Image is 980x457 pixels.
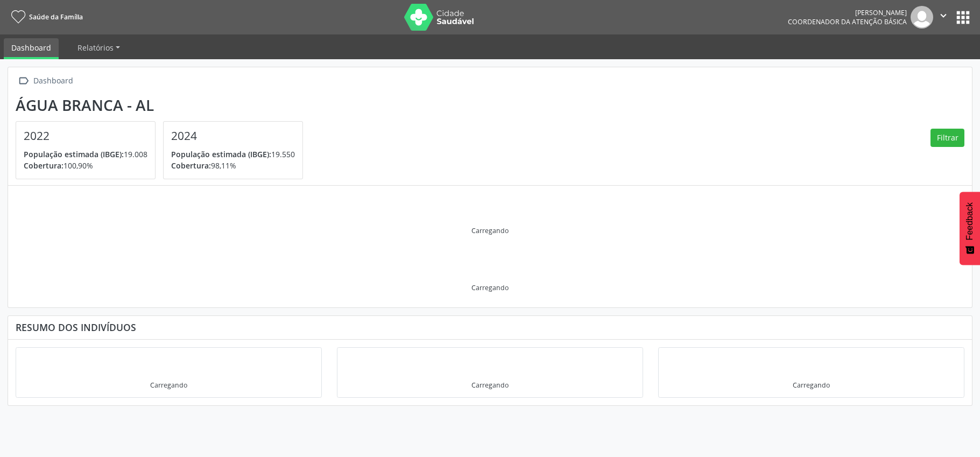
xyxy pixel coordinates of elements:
span: Relatórios [77,43,114,53]
a: Relatórios [70,38,128,57]
span: Cobertura: [171,160,211,171]
i:  [937,10,949,22]
i:  [16,73,31,89]
div: Carregando [471,283,509,292]
div: Água Branca - AL [16,96,311,114]
button: Filtrar [930,129,964,147]
span: População estimada (IBGE): [24,149,124,159]
h4: 2022 [24,129,147,143]
span: População estimada (IBGE): [171,149,271,159]
p: 19.008 [24,149,147,160]
h4: 2024 [171,129,295,143]
button: Feedback - Mostrar pesquisa [960,192,980,265]
img: img [911,6,933,29]
div: Dashboard [31,73,75,89]
div: Carregando [471,381,509,390]
p: 98,11% [171,160,295,171]
span: Saúde da Família [29,12,83,22]
div: Carregando [471,226,509,235]
div: Resumo dos indivíduos [16,321,964,333]
span: Feedback [965,202,975,240]
a:  Dashboard [16,73,75,89]
div: Carregando [150,381,187,390]
button: apps [954,8,972,27]
p: 19.550 [171,149,295,160]
span: Cobertura: [24,160,64,171]
a: Dashboard [4,38,59,59]
span: Coordenador da Atenção Básica [788,17,907,26]
button:  [933,6,954,29]
div: Carregando [793,381,830,390]
div: [PERSON_NAME] [788,8,907,17]
a: Saúde da Família [8,8,83,26]
p: 100,90% [24,160,147,171]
